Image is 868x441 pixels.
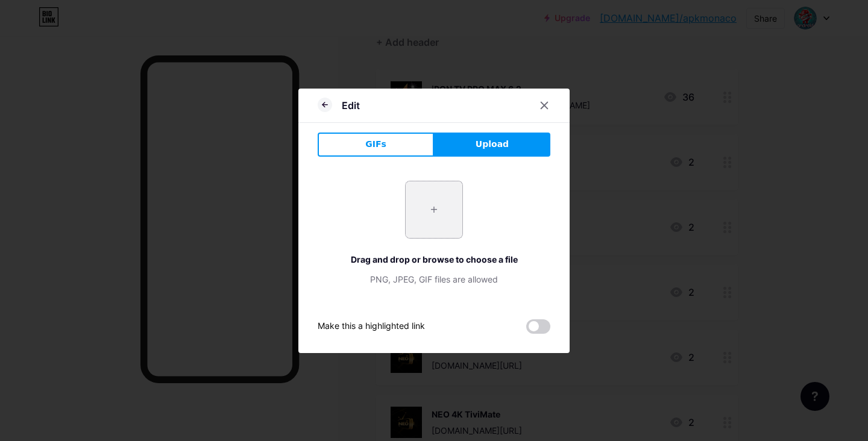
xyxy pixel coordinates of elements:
[318,273,550,286] div: PNG, JPEG, GIF files are allowed
[365,138,386,151] span: GIFs
[342,98,360,113] div: Edit
[434,133,550,157] button: Upload
[318,133,434,157] button: GIFs
[318,253,550,266] div: Drag and drop or browse to choose a file
[318,319,425,334] div: Make this a highlighted link
[476,138,509,151] span: Upload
